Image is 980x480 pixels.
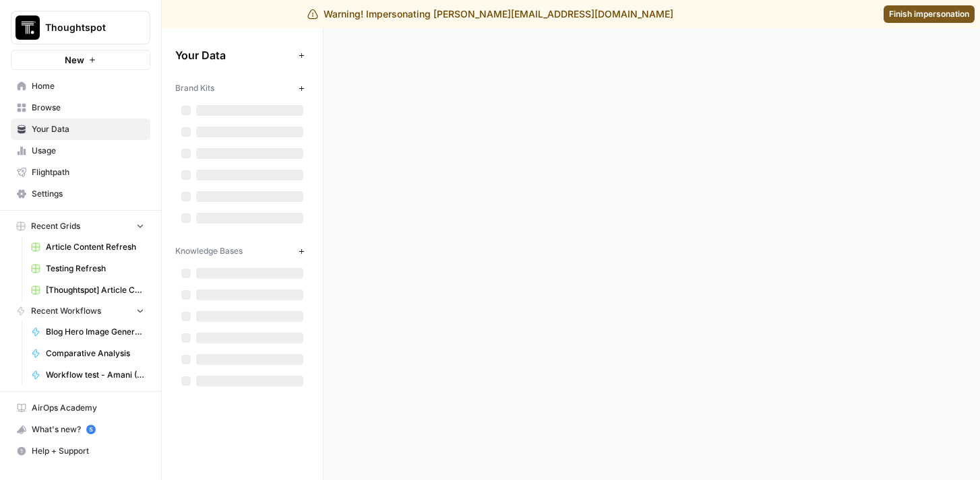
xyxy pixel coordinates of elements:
a: Testing Refresh [25,258,150,279]
span: Blog Hero Image Generator [46,326,144,338]
a: AirOps Academy [11,397,150,419]
span: Help + Support [32,445,144,457]
text: 5 [89,426,92,433]
div: Warning! Impersonating [PERSON_NAME][EMAIL_ADDRESS][DOMAIN_NAME] [307,7,673,21]
span: Knowledge Bases [175,245,243,257]
a: Workflow test - Amani (Intelligent Insights) [25,364,150,386]
span: New [65,53,84,67]
button: Help + Support [11,440,150,462]
button: Workspace: Thoughtspot [11,11,150,44]
span: Settings [32,188,144,200]
span: Workflow test - Amani (Intelligent Insights) [46,369,144,381]
span: Brand Kits [175,82,214,94]
span: Finish impersonation [889,8,969,20]
span: Article Content Refresh [46,241,144,253]
button: Recent Workflows [11,301,150,321]
div: What's new? [11,419,150,440]
button: New [11,50,150,70]
img: Thoughtspot Logo [16,15,40,40]
span: Thoughtspot [45,21,127,34]
a: Home [11,75,150,97]
a: Flightpath [11,162,150,183]
span: [Thoughtspot] Article Creation [46,284,144,296]
a: Your Data [11,118,150,140]
a: Article Content Refresh [25,236,150,258]
a: Usage [11,140,150,162]
button: What's new? 5 [11,419,150,440]
span: Your Data [32,123,144,135]
a: Finish impersonation [884,5,975,23]
span: Your Data [175,47,293,63]
span: AirOps Academy [32,402,144,414]
a: Settings [11,183,150,205]
span: Recent Grids [31,220,80,232]
a: Comparative Analysis [25,343,150,364]
a: 5 [86,425,96,434]
a: Browse [11,97,150,118]
span: Comparative Analysis [46,347,144,359]
span: Home [32,80,144,92]
span: Testing Refresh [46,263,144,275]
span: Recent Workflows [31,305,101,317]
span: Usage [32,145,144,157]
span: Browse [32,102,144,114]
a: Blog Hero Image Generator [25,321,150,343]
a: [Thoughtspot] Article Creation [25,279,150,301]
button: Recent Grids [11,216,150,236]
span: Flightpath [32,166,144,178]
